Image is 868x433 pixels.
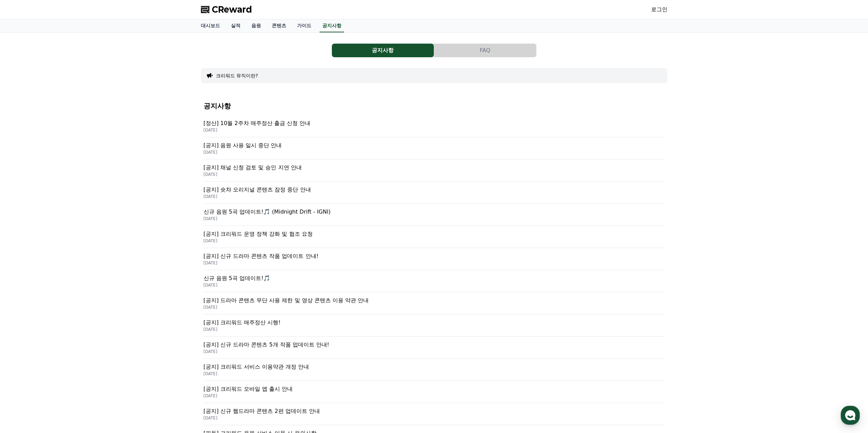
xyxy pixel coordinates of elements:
a: CReward [201,4,252,15]
button: FAQ [434,44,536,57]
a: 대화 [45,216,88,233]
a: [공지] 채널 신청 검토 및 승인 지연 안내 [DATE] [204,159,665,182]
p: [공지] 신규 드라마 콘텐츠 5개 작품 업데이트 안내! [204,341,665,349]
p: [DATE] [204,216,665,221]
a: [공지] 크리워드 매주정산 시행! [DATE] [204,314,665,337]
p: [공지] 음원 사용 일시 중단 안내 [204,141,665,150]
p: [DATE] [204,393,665,399]
a: 콘텐츠 [266,19,292,32]
a: 실적 [225,19,246,32]
a: 공지사항 [320,19,344,32]
p: [DATE] [204,150,665,155]
a: [공지] 숏챠 오리지널 콘텐츠 잠정 중단 안내 [DATE] [204,182,665,204]
h4: 공지사항 [204,102,665,110]
a: 신규 음원 5곡 업데이트!🎵 [DATE] [204,270,665,292]
p: [공지] 크리워드 서비스 이용약관 개정 안내 [204,363,665,371]
a: [정산] 10월 2주차 매주정산 출금 신청 안내 [DATE] [204,115,665,137]
a: [공지] 크리워드 운영 정책 강화 및 협조 요청 [DATE] [204,226,665,248]
p: [공지] 크리워드 매주정산 시행! [204,319,665,327]
a: 대시보드 [195,19,225,32]
a: [공지] 크리워드 모바일 앱 출시 안내 [DATE] [204,381,665,403]
a: [공지] 음원 사용 일시 중단 안내 [DATE] [204,137,665,159]
p: [공지] 숏챠 오리지널 콘텐츠 잠정 중단 안내 [204,186,665,194]
a: 음원 [246,19,266,32]
p: [공지] 드라마 콘텐츠 무단 사용 제한 및 영상 콘텐츠 이용 약관 안내 [204,296,665,305]
p: [공지] 신규 드라마 콘텐츠 작품 업데이트 안내! [204,252,665,260]
p: [공지] 채널 신청 검토 및 승인 지연 안내 [204,164,665,172]
button: 크리워드 뮤직이란? [216,72,258,79]
p: [DATE] [204,305,665,310]
span: 설정 [105,226,114,232]
button: 공지사항 [332,44,434,57]
p: [DATE] [204,172,665,177]
span: 대화 [62,227,71,232]
span: 홈 [21,226,26,232]
a: 홈 [2,216,45,233]
p: [DATE] [204,238,665,244]
a: [공지] 신규 드라마 콘텐츠 작품 업데이트 안내! [DATE] [204,248,665,270]
p: [DATE] [204,415,665,421]
p: [DATE] [204,371,665,376]
p: [DATE] [204,282,665,288]
p: [DATE] [204,327,665,332]
p: [DATE] [204,127,665,133]
a: 가이드 [292,19,317,32]
a: [공지] 크리워드 서비스 이용약관 개정 안내 [DATE] [204,359,665,381]
p: [DATE] [204,194,665,199]
a: 로그인 [651,5,667,14]
a: FAQ [434,44,536,57]
p: [정산] 10월 2주차 매주정산 출금 신청 안내 [204,119,665,127]
a: 신규 음원 5곡 업데이트!🎵 (Midnight Drift - IGNI) [DATE] [204,204,665,226]
p: [DATE] [204,349,665,354]
a: [공지] 드라마 콘텐츠 무단 사용 제한 및 영상 콘텐츠 이용 약관 안내 [DATE] [204,292,665,314]
p: 신규 음원 5곡 업데이트!🎵 [204,274,665,282]
p: [공지] 신규 웹드라마 콘텐츠 2편 업데이트 안내 [204,407,665,415]
p: [공지] 크리워드 운영 정책 강화 및 협조 요청 [204,230,665,238]
a: 설정 [88,216,131,233]
a: [공지] 신규 웹드라마 콘텐츠 2편 업데이트 안내 [DATE] [204,403,665,425]
p: 신규 음원 5곡 업데이트!🎵 (Midnight Drift - IGNI) [204,208,665,216]
p: [공지] 크리워드 모바일 앱 출시 안내 [204,385,665,393]
p: [DATE] [204,260,665,266]
a: [공지] 신규 드라마 콘텐츠 5개 작품 업데이트 안내! [DATE] [204,337,665,359]
span: CReward [212,4,252,15]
